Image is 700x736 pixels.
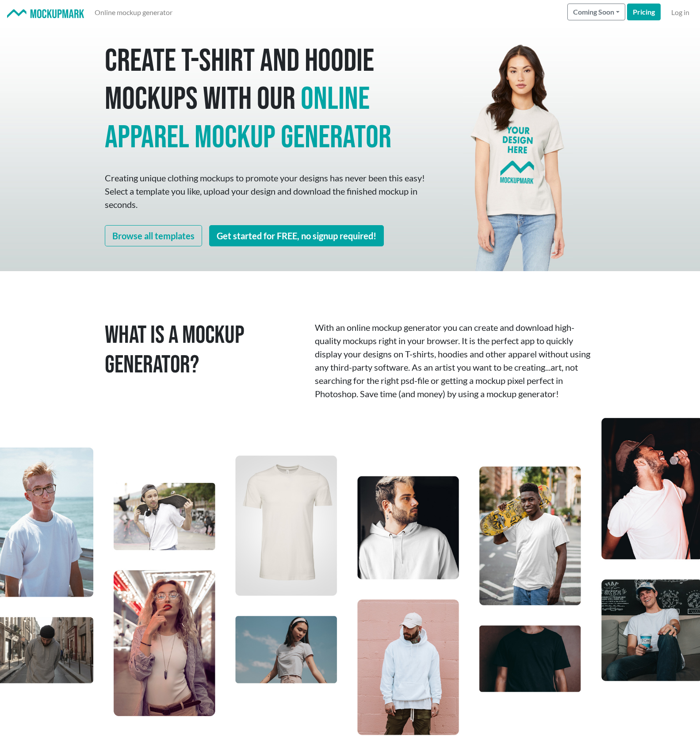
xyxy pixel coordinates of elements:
span: online apparel mockup generator [105,80,391,157]
p: Creating unique clothing mockups to promote your designs has never been this easy! Select a templ... [105,171,428,211]
p: With an online mockup generator you can create and download high-quality mockups right in your br... [315,321,596,400]
button: Coming Soon [567,4,625,20]
a: Log in [668,4,693,21]
h1: What is a Mockup Generator? [105,321,302,380]
h1: Create T-shirt and hoodie mockups with our [105,42,428,157]
a: Get started for FREE, no signup required! [209,225,384,246]
a: Browse all templates [105,225,202,246]
img: Mockup Mark [7,9,84,19]
img: Mockup Mark hero - your design here [463,25,573,271]
a: Pricing [627,4,661,20]
a: Online mockup generator [91,4,176,21]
